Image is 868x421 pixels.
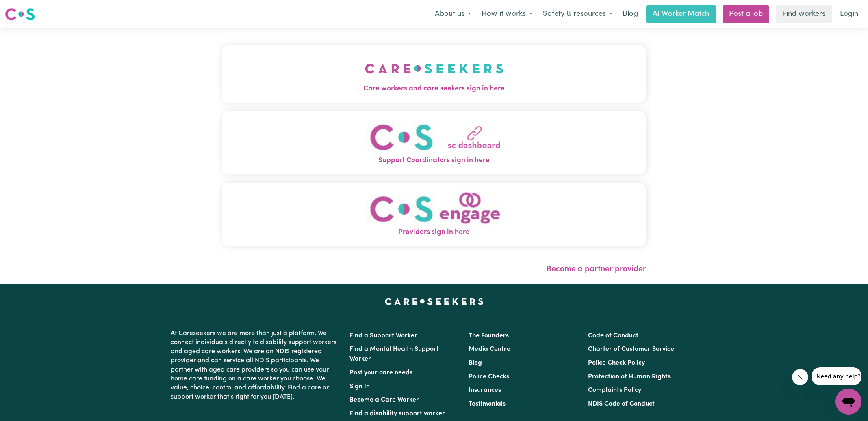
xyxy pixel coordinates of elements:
a: Post your care needs [349,369,412,376]
a: The Founders [469,333,509,339]
span: Providers sign in here [222,227,646,238]
a: Code of Conduct [588,333,638,339]
a: Login [835,5,863,23]
a: Become a Care Worker [349,397,419,403]
button: Care workers and care seekers sign in here [222,45,646,102]
button: Providers sign in here [222,183,646,246]
a: Protection of Human Rights [588,374,671,380]
a: Police Check Policy [588,360,645,366]
img: Careseekers logo [5,7,35,21]
a: Charter of Customer Service [588,346,674,352]
a: Insurances [469,387,501,393]
span: Care workers and care seekers sign in here [222,84,646,94]
a: NDIS Code of Conduct [588,401,655,407]
a: Find workers [776,5,832,23]
button: How it works [476,6,538,23]
a: Police Checks [469,374,509,380]
a: AI Worker Match [646,5,716,23]
a: Find a disability support worker [349,410,445,417]
a: Blog [469,360,482,366]
iframe: Message from company [812,367,861,385]
a: Post a job [723,5,769,23]
a: Careseekers home page [385,298,484,305]
a: Become a partner provider [546,265,646,273]
a: Find a Mental Health Support Worker [349,346,439,362]
a: Sign In [349,383,370,390]
a: Media Centre [469,346,510,352]
iframe: Close message [792,369,808,385]
a: Blog [618,5,643,23]
iframe: Button to launch messaging window [835,389,861,415]
button: Safety & resources [538,6,618,23]
a: Complaints Policy [588,387,641,393]
a: Find a Support Worker [349,333,417,339]
p: At Careseekers we are more than just a platform. We connect individuals directly to disability su... [171,326,340,405]
span: Support Coordinators sign in here [222,155,646,166]
a: Careseekers logo [5,5,35,24]
button: Support Coordinators sign in here [222,111,646,174]
button: About us [430,6,476,23]
a: Testimonials [469,401,506,407]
